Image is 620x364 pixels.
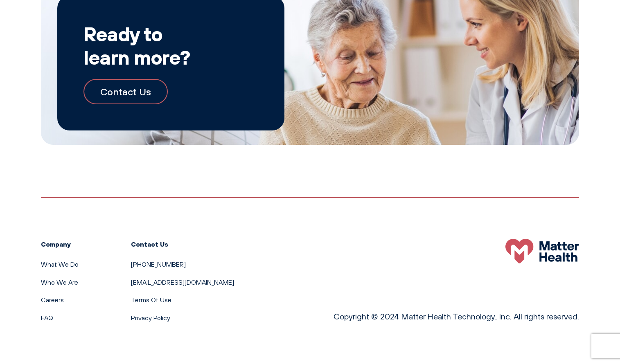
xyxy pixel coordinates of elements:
a: Privacy Policy [131,314,170,322]
p: Copyright © 2024 Matter Health Technology, Inc. All rights reserved. [334,310,579,323]
a: [PHONE_NUMBER] [131,260,186,268]
a: Terms Of Use [131,296,171,304]
a: What We Do [41,260,79,268]
a: FAQ [41,314,53,322]
a: Careers [41,296,64,304]
h2: Ready to learn more? [83,22,258,69]
a: Contact Us [83,79,168,104]
h3: Contact Us [131,239,234,249]
a: [EMAIL_ADDRESS][DOMAIN_NAME] [131,278,234,286]
h3: Company [41,239,79,249]
a: Who We Are [41,278,78,286]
